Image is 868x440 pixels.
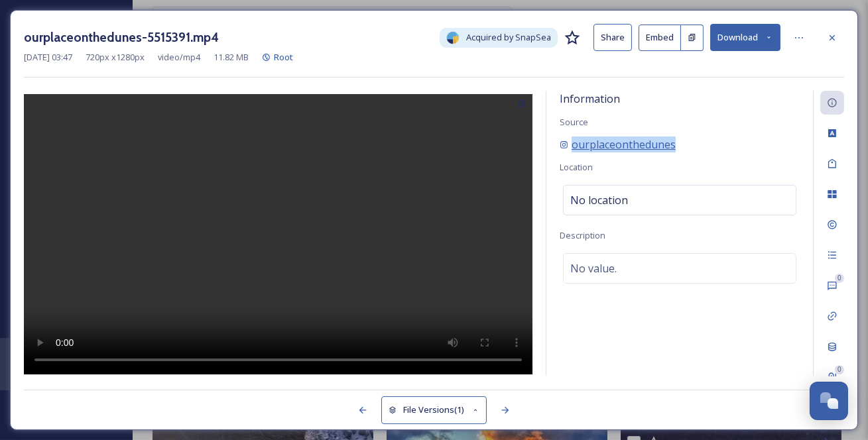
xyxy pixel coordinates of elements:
span: Description [560,229,605,241]
span: video/mp4 [158,51,200,64]
h3: ourplaceonthedunes-5515391.mp4 [24,28,219,47]
span: ourplaceonthedunes [572,137,676,152]
a: ourplaceonthedunes [560,137,676,152]
button: Share [593,24,632,51]
span: 11.82 MB [214,51,249,64]
div: 0 [835,274,844,283]
button: Embed [639,25,681,51]
span: Source [560,116,588,128]
div: 0 [835,365,844,374]
img: snapsea-logo.png [446,31,460,44]
button: Open Chat [810,382,848,420]
span: No value. [570,260,617,276]
span: Location [560,161,593,173]
button: File Versions(1) [381,396,487,423]
span: Information [560,91,620,106]
span: No location [570,192,628,208]
span: Acquired by SnapSea [466,31,551,44]
span: Root [274,51,293,63]
span: [DATE] 03:47 [24,51,72,64]
span: 720 px x 1280 px [86,51,145,64]
button: Download [710,24,780,51]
